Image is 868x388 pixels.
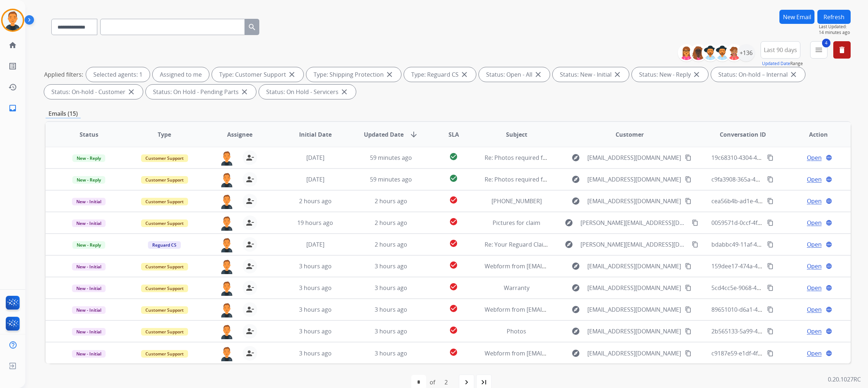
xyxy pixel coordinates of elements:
[587,349,681,358] span: [EMAIL_ADDRESS][DOMAIN_NAME]
[430,378,435,387] div: of
[299,327,332,335] span: 3 hours ago
[460,70,469,79] mat-icon: close
[685,154,692,161] mat-icon: content_copy
[807,197,822,205] span: Open
[449,282,458,291] mat-icon: check_circle
[826,198,832,204] mat-icon: language
[220,302,234,317] img: agent-avatar
[632,67,708,82] div: Status: New - Reply
[807,327,822,336] span: Open
[506,130,527,139] span: Subject
[8,104,17,112] mat-icon: inbox
[299,130,332,139] span: Initial Date
[767,154,774,161] mat-icon: content_copy
[685,198,692,204] mat-icon: content_copy
[306,175,324,183] span: [DATE]
[810,41,827,59] button: 4
[826,263,832,269] mat-icon: language
[587,175,681,184] span: [EMAIL_ADDRESS][DOMAIN_NAME]
[246,305,254,314] mat-icon: person_remove
[246,262,254,270] mat-icon: person_remove
[299,306,332,314] span: 3 hours ago
[246,327,254,336] mat-icon: person_remove
[580,218,688,227] span: [PERSON_NAME][EMAIL_ADDRESS][DOMAIN_NAME]
[826,350,832,357] mat-icon: language
[220,259,234,274] img: agent-avatar
[485,262,648,270] span: Webform from [EMAIL_ADDRESS][DOMAIN_NAME] on [DATE]
[153,67,209,82] div: Assigned to me
[227,130,252,139] span: Assignee
[141,219,188,227] span: Customer Support
[814,46,823,54] mat-icon: menu
[449,174,458,183] mat-icon: check_circle
[8,83,17,91] mat-icon: history
[449,152,458,161] mat-icon: check_circle
[711,219,819,227] span: 0059571d-0ccf-4fdc-9b42-7df2c99873ed
[711,240,821,248] span: bdabbc49-11af-4cec-908d-a4917cd02f93
[485,349,648,357] span: Webform from [EMAIL_ADDRESS][DOMAIN_NAME] on [DATE]
[248,23,256,31] mat-icon: search
[685,306,692,313] mat-icon: content_copy
[587,327,681,336] span: [EMAIL_ADDRESS][DOMAIN_NAME]
[141,198,188,205] span: Customer Support
[364,130,404,139] span: Updated Date
[240,88,249,96] mat-icon: close
[479,67,550,82] div: Status: Open - All
[158,130,171,139] span: Type
[375,284,407,292] span: 3 hours ago
[613,70,622,79] mat-icon: close
[493,219,540,227] span: Pictures for claim
[72,285,106,292] span: New - Initial
[692,70,701,79] mat-icon: close
[807,153,822,162] span: Open
[375,219,407,227] span: 2 hours ago
[553,67,629,82] div: Status: New - Initial
[246,218,254,227] mat-icon: person_remove
[720,130,766,139] span: Conversation ID
[767,285,774,291] mat-icon: content_copy
[141,154,188,162] span: Customer Support
[220,281,234,296] img: agent-avatar
[220,324,234,339] img: agent-avatar
[220,194,234,209] img: agent-avatar
[306,154,324,162] span: [DATE]
[246,283,254,292] mat-icon: person_remove
[299,284,332,292] span: 3 hours ago
[72,219,106,227] span: New - Initial
[685,263,692,269] mat-icon: content_copy
[587,153,681,162] span: [EMAIL_ADDRESS][DOMAIN_NAME]
[448,130,459,139] span: SLA
[826,285,832,291] mat-icon: language
[449,196,458,204] mat-icon: check_circle
[220,216,234,231] img: agent-avatar
[375,262,407,270] span: 3 hours ago
[220,237,234,252] img: agent-avatar
[409,130,418,139] mat-icon: arrow_downward
[485,154,599,162] span: Re: Photos required for your Extend claim
[375,197,407,205] span: 2 hours ago
[762,60,803,67] span: Range
[80,130,98,139] span: Status
[141,306,188,314] span: Customer Support
[141,263,188,270] span: Customer Support
[767,198,774,204] mat-icon: content_copy
[375,349,407,357] span: 3 hours ago
[146,85,256,99] div: Status: On Hold - Pending Parts
[761,41,800,59] button: Last 90 days
[571,349,580,358] mat-icon: explore
[375,327,407,335] span: 3 hours ago
[246,240,254,249] mat-icon: person_remove
[485,240,570,248] span: Re: Your Reguard Claim Update
[819,24,851,30] span: Last Updated:
[826,241,832,248] mat-icon: language
[507,327,526,335] span: Photos
[504,284,529,292] span: Warranty
[220,346,234,361] img: agent-avatar
[449,326,458,334] mat-icon: check_circle
[711,67,805,82] div: Status: On-hold – Internal
[44,70,83,79] p: Applied filters:
[826,219,832,226] mat-icon: language
[711,327,821,335] span: 2b565133-5a99-4c25-b594-b4d5383f506f
[779,10,814,24] button: New Email
[767,328,774,334] mat-icon: content_copy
